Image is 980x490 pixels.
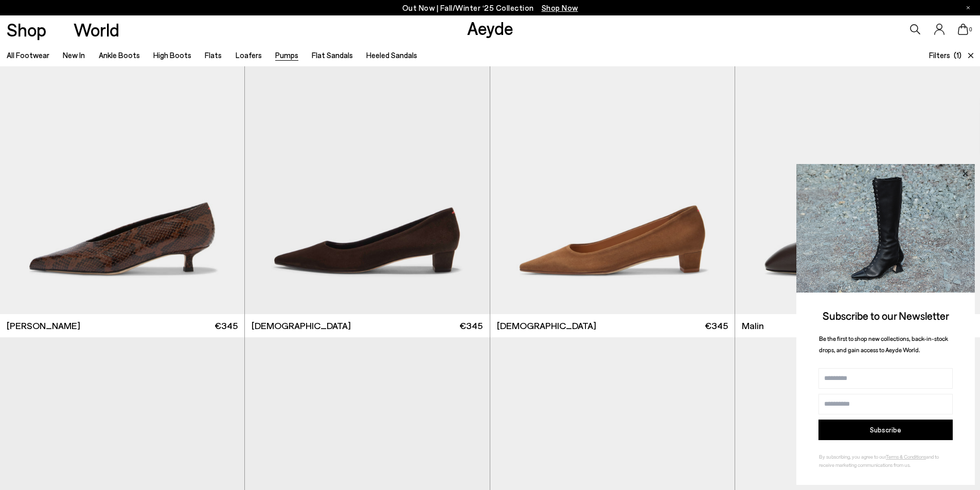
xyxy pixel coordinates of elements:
[245,314,489,337] a: [DEMOGRAPHIC_DATA] €345
[819,453,886,460] span: By subscribing, you agree to our
[542,3,578,12] span: Navigate to /collections/new-in
[366,50,417,60] a: Heeled Sandals
[489,7,734,314] div: 2 / 6
[819,335,948,354] span: Be the first to shop new collections, back-in-stock drops, and gain access to Aeyde World.
[215,319,238,332] span: €345
[705,319,728,332] span: €345
[245,7,489,314] a: 6 / 6 1 / 6 2 / 6 3 / 6 4 / 6 5 / 6 6 / 6 1 / 6 Next slide Previous slide
[153,50,191,60] a: High Boots
[490,7,735,314] img: Judi Suede Pointed Pumps
[312,50,353,60] a: Flat Sandals
[954,49,961,61] span: (1)
[735,7,979,314] div: 2 / 6
[244,7,489,314] img: Clara Pointed-Toe Pumps
[818,420,953,440] button: Subscribe
[205,50,222,60] a: Flats
[245,7,489,314] img: Judi Suede Pointed Pumps
[742,319,764,332] span: Malin
[7,319,80,332] span: [PERSON_NAME]
[735,7,980,314] div: 1 / 6
[402,2,578,14] p: Out Now | Fall/Winter ‘25 Collection
[796,164,975,293] img: 2a6287a1333c9a56320fd6e7b3c4a9a9.jpg
[490,7,735,314] a: 6 / 6 1 / 6 2 / 6 3 / 6 4 / 6 5 / 6 6 / 6 1 / 6 Next slide Previous slide
[467,17,513,39] a: Aeyde
[459,319,483,332] span: €345
[99,50,140,60] a: Ankle Boots
[490,314,735,337] a: [DEMOGRAPHIC_DATA] €345
[886,453,926,460] a: Terms & Conditions
[245,7,489,314] div: 1 / 6
[497,319,596,332] span: [DEMOGRAPHIC_DATA]
[236,50,262,60] a: Loafers
[968,27,973,32] span: 0
[823,309,949,322] span: Subscribe to our Newsletter
[929,50,950,60] span: Filters
[735,7,979,314] img: Judi Suede Pointed Pumps
[490,7,735,314] div: 1 / 6
[7,21,46,39] a: Shop
[735,314,980,337] a: Malin €395
[63,50,85,60] a: New In
[74,21,119,39] a: World
[735,7,980,314] a: 6 / 6 1 / 6 2 / 6 3 / 6 4 / 6 5 / 6 6 / 6 1 / 6 Next slide Previous slide
[7,50,49,60] a: All Footwear
[244,7,489,314] div: 2 / 6
[489,7,734,314] img: Judi Suede Pointed Pumps
[958,24,968,35] a: 0
[275,50,298,60] a: Pumps
[735,7,980,314] img: Malin Slingback Mules
[252,319,351,332] span: [DEMOGRAPHIC_DATA]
